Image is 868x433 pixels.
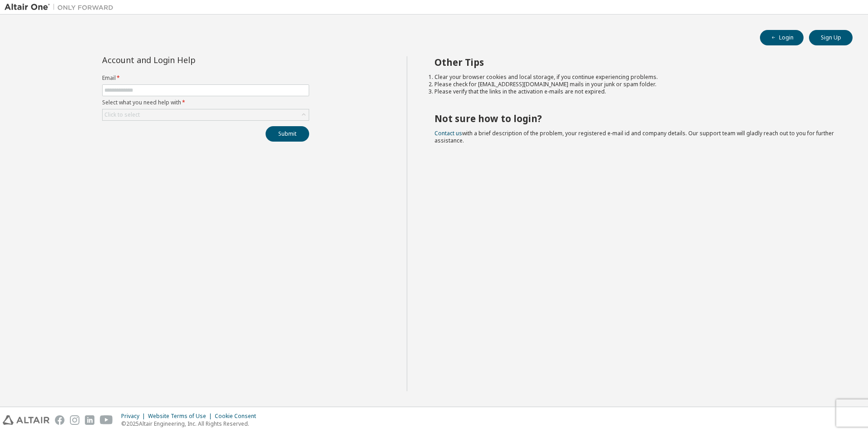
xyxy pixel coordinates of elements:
label: Email [102,74,309,82]
div: Account and Login Help [102,56,268,64]
a: Contact us [434,129,462,137]
label: Select what you need help with [102,99,309,106]
button: Sign Up [809,30,853,45]
h2: Other Tips [434,56,837,68]
img: altair_logo.svg [3,415,49,425]
p: © 2025 Altair Engineering, Inc. All Rights Reserved. [121,420,261,428]
img: linkedin.svg [85,415,94,425]
div: Click to select [104,111,140,118]
div: Click to select [103,109,309,120]
span: with a brief description of the problem, your registered e-mail id and company details. Our suppo... [434,129,834,144]
button: Login [760,30,804,45]
div: Website Terms of Use [148,413,215,420]
img: Altair One [5,3,118,12]
img: youtube.svg [100,415,113,425]
div: Cookie Consent [215,413,261,420]
h2: Not sure how to login? [434,113,837,124]
li: Clear your browser cookies and local storage, if you continue experiencing problems. [434,74,837,81]
li: Please check for [EMAIL_ADDRESS][DOMAIN_NAME] mails in your junk or spam folder. [434,81,837,88]
li: Please verify that the links in the activation e-mails are not expired. [434,88,837,95]
img: facebook.svg [55,415,64,425]
button: Submit [266,126,309,142]
img: instagram.svg [70,415,79,425]
div: Privacy [121,413,148,420]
